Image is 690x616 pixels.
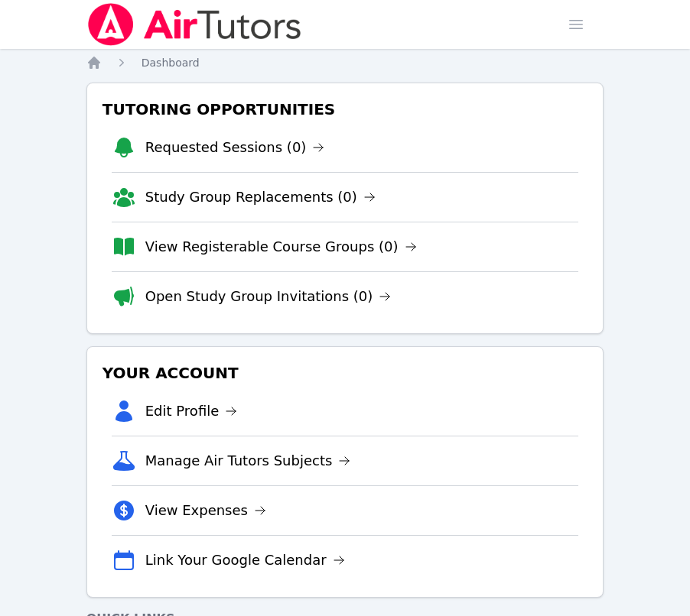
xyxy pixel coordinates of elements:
[142,57,200,69] span: Dashboard
[145,450,351,472] a: Manage Air Tutors Subjects
[99,96,591,123] h3: Tutoring Opportunities
[145,236,417,258] a: View Registerable Course Groups (0)
[86,3,303,46] img: Air Tutors
[142,55,200,70] a: Dashboard
[145,400,238,422] a: Edit Profile
[145,186,376,208] a: Study Group Replacements (0)
[145,137,325,158] a: Requested Sessions (0)
[86,55,604,70] nav: Breadcrumb
[145,286,392,307] a: Open Study Group Invitations (0)
[145,500,266,521] a: View Expenses
[145,550,345,571] a: Link Your Google Calendar
[99,359,591,387] h3: Your Account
